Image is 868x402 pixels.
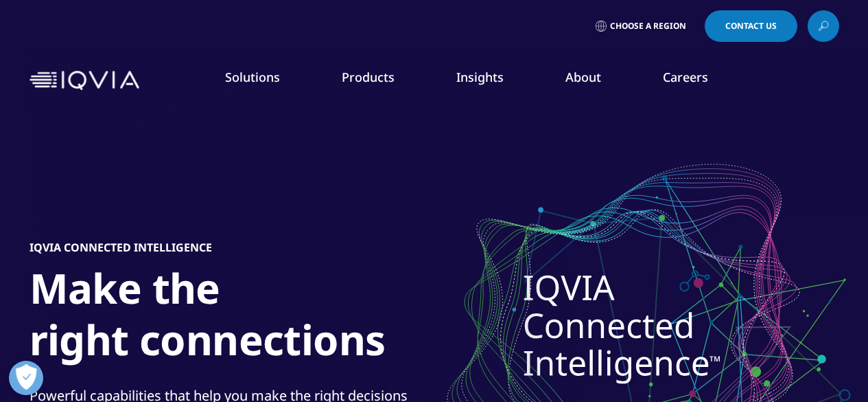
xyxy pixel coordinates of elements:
[30,241,212,254] h5: IQVIA Connected Intelligence
[30,263,544,374] h1: Make the right connections
[565,69,601,85] a: About
[145,48,839,113] nav: Primary
[342,69,395,85] a: Products
[663,69,708,85] a: Careers
[456,69,504,85] a: Insights
[225,69,280,85] a: Solutions
[9,361,43,395] button: Abrir preferencias
[705,10,797,42] a: Contact Us
[30,71,139,91] img: IQVIA Healthcare Information Technology and Pharma Clinical Research Company
[725,22,777,30] span: Contact Us
[610,21,686,32] span: Choose a Region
